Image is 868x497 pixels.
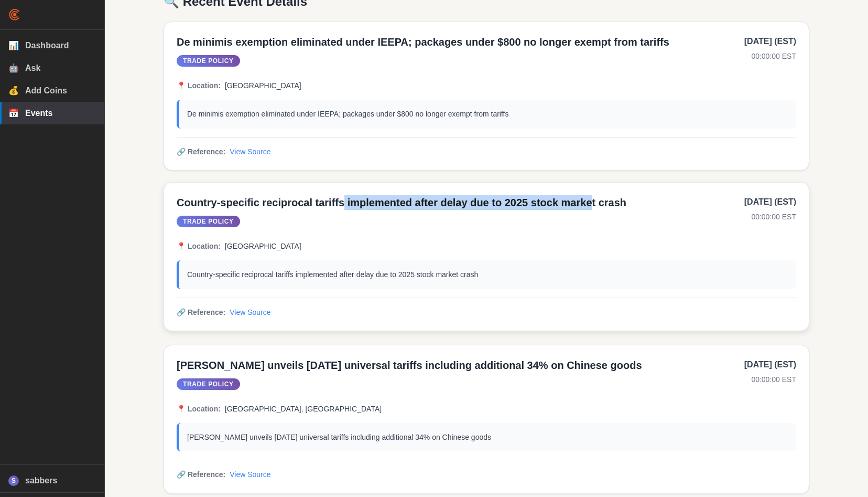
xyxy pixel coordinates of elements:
[177,306,225,318] span: 🔗 Reference:
[177,195,736,210] h4: Country-specific reciprocal tariffs implemented after delay due to 2025 stock market crash
[187,108,788,120] p: De minimis exemption eliminated under IEEPA; packages under $800 no longer exempt from tariffs
[744,195,796,209] div: [DATE] (EST)
[177,80,221,91] span: 📍 Location:
[744,211,796,223] div: 00:00:00 EST
[25,109,96,118] span: Events
[177,240,221,252] span: 📍 Location:
[177,35,736,49] h4: De minimis exemption eliminated under IEEPA; packages under $800 no longer exempt from tariffs
[177,378,240,390] span: TRADE POLICY
[25,476,96,485] span: sabbers
[225,240,301,252] span: [GEOGRAPHIC_DATA]
[225,403,382,415] span: [GEOGRAPHIC_DATA], [GEOGRAPHIC_DATA]
[25,41,96,50] span: Dashboard
[25,64,96,73] span: Ask
[8,86,19,96] span: 💰
[25,86,96,96] span: Add Coins
[187,431,788,443] p: [PERSON_NAME] unveils [DATE] universal tariffs including additional 34% on Chinese goods
[177,358,736,373] h4: [PERSON_NAME] unveils [DATE] universal tariffs including additional 34% on Chinese goods
[225,80,301,91] span: [GEOGRAPHIC_DATA]
[8,8,21,21] img: Crust
[8,63,19,73] span: 🤖
[744,50,796,62] div: 00:00:00 EST
[744,358,796,372] div: [DATE] (EST)
[177,403,221,415] span: 📍 Location:
[230,469,270,480] a: View Source
[177,146,225,157] span: 🔗 Reference:
[177,55,240,67] span: TRADE POLICY
[187,269,788,280] p: Country-specific reciprocal tariffs implemented after delay due to 2025 stock market crash
[744,35,796,48] div: [DATE] (EST)
[744,374,796,385] div: 00:00:00 EST
[8,475,19,486] div: S
[177,216,240,227] span: TRADE POLICY
[230,146,270,157] a: View Source
[230,306,270,318] a: View Source
[8,108,19,118] span: 📅
[8,40,19,50] span: 📊
[177,469,225,480] span: 🔗 Reference:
